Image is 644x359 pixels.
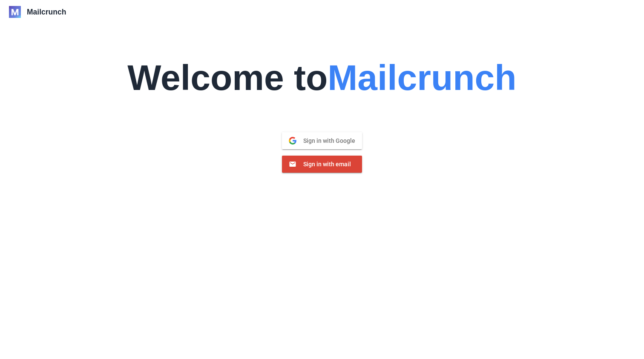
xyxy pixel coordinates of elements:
[282,156,362,173] button: Sign in with email
[328,58,516,98] span: Mailcrunch
[127,18,516,96] h1: Welcome to
[9,6,21,18] img: logo
[282,132,362,149] button: Sign in with Google
[296,160,351,168] span: Sign in with email
[296,137,355,145] span: Sign in with Google
[27,7,66,17] span: Mailcrunch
